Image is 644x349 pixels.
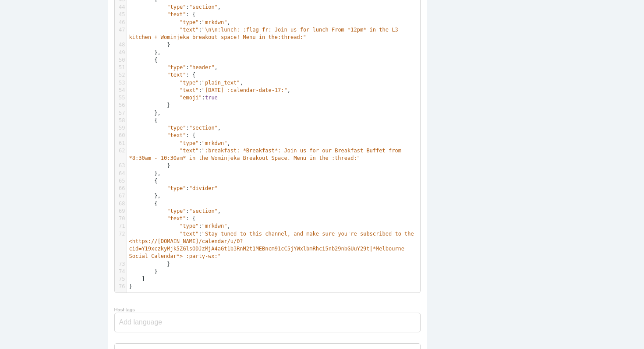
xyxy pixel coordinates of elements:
[129,87,291,93] span: : ,
[129,215,196,222] span: : {
[115,26,127,34] div: 47
[115,215,127,222] div: 70
[167,215,186,222] span: "text"
[205,95,218,101] span: true
[115,192,127,200] div: 67
[129,132,196,138] span: : {
[167,125,186,131] span: "type"
[180,27,198,33] span: "text"
[129,162,170,169] span: }
[129,64,218,71] span: : ,
[129,19,230,25] span: : ,
[180,19,198,25] span: "type"
[115,56,127,64] div: 50
[115,11,127,18] div: 45
[115,170,127,177] div: 64
[115,102,127,109] div: 56
[189,125,218,131] span: "section"
[115,230,127,238] div: 72
[167,72,186,78] span: "text"
[115,261,127,268] div: 73
[115,64,127,71] div: 51
[115,275,127,283] div: 75
[115,185,127,192] div: 66
[129,72,196,78] span: : {
[180,231,198,237] span: "text"
[115,79,127,87] div: 53
[129,231,418,260] span: "Stay tuned to this channel, and make sure you're subscribed to the <https://[DOMAIN_NAME]/calend...
[115,87,127,94] div: 54
[115,109,127,117] div: 57
[129,208,221,214] span: : ,
[129,110,161,116] span: },
[129,223,230,229] span: : ,
[129,27,401,40] span: :
[202,140,227,146] span: "mrkdwn"
[180,95,202,101] span: "emoji"
[115,94,127,102] div: 55
[115,19,127,26] div: 46
[115,283,127,290] div: 76
[202,80,240,86] span: "plain_text"
[129,148,405,161] span: :
[180,87,198,93] span: "text"
[115,222,127,230] div: 71
[129,268,158,275] span: }
[129,27,401,40] span: "\n\n:lunch: :flag-fr: Join us for lunch From *12pm* in the L3 kitchen + Wominjeka breakout space...
[129,4,221,10] span: : ,
[115,49,127,56] div: 49
[115,71,127,79] div: 52
[180,148,198,154] span: "text"
[129,201,158,207] span: {
[115,200,127,208] div: 68
[129,283,132,289] span: }
[180,80,198,86] span: "type"
[119,313,172,331] input: Add language
[129,193,161,199] span: },
[129,102,170,108] span: }
[129,117,158,123] span: {
[167,4,186,10] span: "type"
[189,208,218,214] span: "section"
[115,41,127,49] div: 48
[129,276,145,282] span: ]
[180,223,198,229] span: "type"
[167,185,186,191] span: "type"
[202,19,227,25] span: "mrkdwn"
[129,261,170,267] span: }
[115,208,127,215] div: 69
[202,223,227,229] span: "mrkdwn"
[189,4,218,10] span: "section"
[129,185,218,191] span: :
[189,185,218,191] span: "divider"
[167,132,186,138] span: "text"
[115,132,127,139] div: 60
[115,117,127,124] div: 58
[129,42,170,48] span: }
[129,49,161,56] span: },
[129,170,161,176] span: },
[115,4,127,11] div: 44
[129,95,218,101] span: :
[129,125,221,131] span: : ,
[167,208,186,214] span: "type"
[167,11,186,18] span: "text"
[189,64,215,71] span: "header"
[114,307,135,312] label: Hashtags
[129,140,230,146] span: : ,
[129,148,405,161] span: ":breakfast: *Breakfast*: Join us for our Breakfast Buffet from *8:30am - 10:30am* in the Wominje...
[180,140,198,146] span: "type"
[129,80,243,86] span: : ,
[129,231,418,260] span: :
[115,268,127,275] div: 74
[129,57,158,63] span: {
[115,124,127,132] div: 59
[129,178,158,184] span: {
[202,87,287,93] span: "[DATE] :calendar-date-17:"
[115,140,127,147] div: 61
[129,11,196,18] span: : {
[115,177,127,185] div: 65
[115,147,127,155] div: 62
[115,162,127,169] div: 63
[167,64,186,71] span: "type"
